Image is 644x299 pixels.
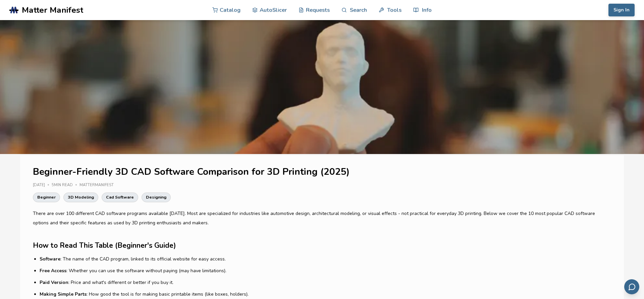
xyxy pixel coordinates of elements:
[624,279,639,294] button: Send feedback via email
[102,193,138,202] a: Cad Software
[33,167,611,177] h1: Beginner-Friendly 3D CAD Software Comparison for 3D Printing (2025)
[33,240,611,251] h2: How to Read This Table (Beginner's Guide)
[608,4,635,16] button: Sign In
[63,193,98,202] a: 3D Modeling
[40,268,66,274] strong: Free Access
[79,183,118,188] div: MatterManifest
[40,255,611,263] li: : The name of the CAD program, linked to its official website for easy access.
[40,291,611,298] li: : How good the tool is for making basic printable items (like boxes, holders).
[33,209,611,228] p: There are over 100 different CAD software programs available [DATE]. Most are specialized for ind...
[22,5,83,15] span: Matter Manifest
[33,183,52,188] div: [DATE]
[40,291,87,297] strong: Making Simple Parts
[40,279,68,286] strong: Paid Version
[40,279,611,286] li: : Price and what's different or better if you buy it.
[40,256,60,262] strong: Software
[142,193,171,202] a: Designing
[40,267,611,274] li: : Whether you can use the software without paying (may have limitations).
[33,193,60,202] a: Beginner
[52,183,79,188] div: 5 min read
